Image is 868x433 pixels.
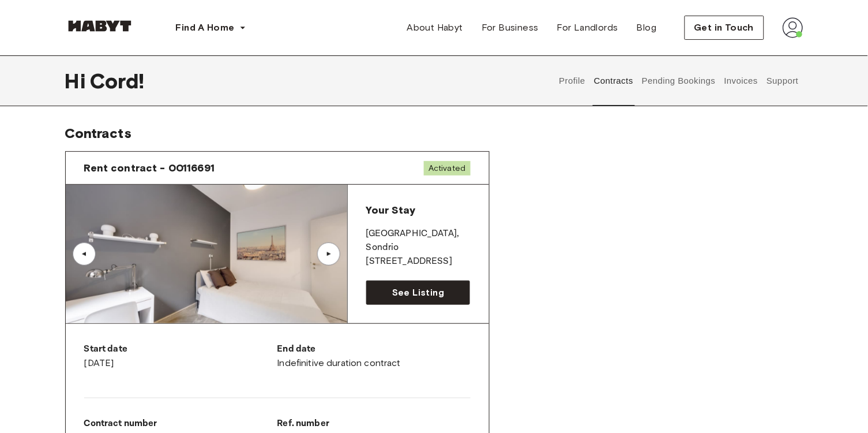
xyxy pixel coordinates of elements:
[557,21,618,35] span: For Landlords
[277,342,471,356] p: End date
[84,342,277,356] p: Start date
[765,55,801,106] button: Support
[66,185,347,323] img: Image of the room
[65,125,131,141] span: Contracts
[627,16,666,39] a: Blog
[65,69,90,93] span: Hi
[167,16,255,39] button: Find A Home
[472,16,548,39] a: For Business
[558,55,587,106] button: Profile
[398,16,472,39] a: About Habyt
[65,20,134,32] img: Habyt
[90,69,145,93] span: Cord !
[641,55,717,106] button: Pending Bookings
[482,21,539,35] span: For Business
[392,286,444,300] span: See Listing
[685,16,764,40] button: Get in Touch
[366,227,471,255] p: [GEOGRAPHIC_DATA] , Sondrio
[723,55,759,106] button: Invoices
[277,417,471,431] p: Ref. number
[424,161,470,176] span: Activated
[783,17,803,38] img: avatar
[694,21,754,35] span: Get in Touch
[78,251,90,257] div: ▲
[277,342,471,370] div: Indefinitive duration contract
[637,21,657,35] span: Blog
[366,204,415,216] span: Your Stay
[555,55,803,106] div: user profile tabs
[323,251,335,257] div: ▲
[366,281,471,305] a: See Listing
[176,21,235,35] span: Find A Home
[84,161,215,175] span: Rent contract - 00116691
[84,342,277,370] div: [DATE]
[366,255,471,268] p: [STREET_ADDRESS]
[407,21,463,35] span: About Habyt
[593,55,635,106] button: Contracts
[548,16,627,39] a: For Landlords
[84,417,277,431] p: Contract number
